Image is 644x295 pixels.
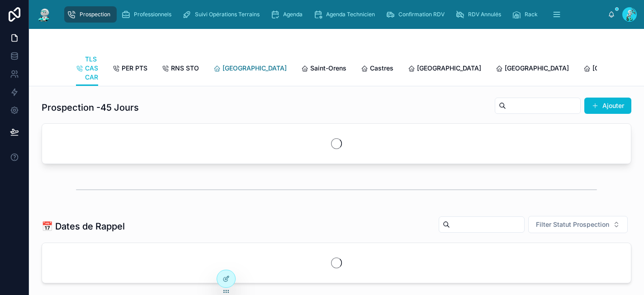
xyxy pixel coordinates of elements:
a: Suivi Opérations Terrains [180,6,266,23]
a: Castres [361,60,393,78]
button: Ajouter [584,98,631,114]
span: TLS CAS CAR [85,55,98,82]
a: Professionnels [118,6,178,23]
a: Confirmation RDV [383,6,451,23]
a: Prospection [64,6,117,23]
span: Agenda [283,11,303,18]
span: Confirmation RDV [398,11,445,18]
img: App logo [36,7,52,22]
span: Saint-Orens [310,64,346,73]
a: RDV Annulés [453,6,507,23]
span: RDV Annulés [468,11,501,18]
a: [GEOGRAPHIC_DATA] [408,60,481,78]
span: Rack [525,11,538,18]
a: Saint-Orens [301,60,346,78]
a: [GEOGRAPHIC_DATA] [213,60,287,78]
span: PER PTS [122,64,147,73]
a: Agenda [268,6,309,23]
span: [GEOGRAPHIC_DATA] [223,64,287,73]
span: Professionnels [134,11,171,18]
a: Rack [509,6,544,23]
a: Agenda Technicien [311,6,381,23]
div: scrollable content [60,5,608,24]
a: [GEOGRAPHIC_DATA] [496,60,569,78]
a: PER PTS [113,60,147,78]
h1: 📅 Dates de Rappel [42,220,125,233]
button: Select Button [528,216,628,233]
span: Prospection [80,11,110,18]
span: Suivi Opérations Terrains [195,11,260,18]
span: Agenda Technicien [326,11,375,18]
span: [GEOGRAPHIC_DATA] [417,64,481,73]
h1: Prospection -45 Jours [42,101,139,114]
a: RNS STO [162,60,199,78]
span: RNS STO [171,64,199,73]
span: Castres [370,64,393,73]
a: TLS CAS CAR [76,51,98,86]
span: [GEOGRAPHIC_DATA] [505,64,569,73]
span: Filter Statut Prospection [536,220,609,229]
